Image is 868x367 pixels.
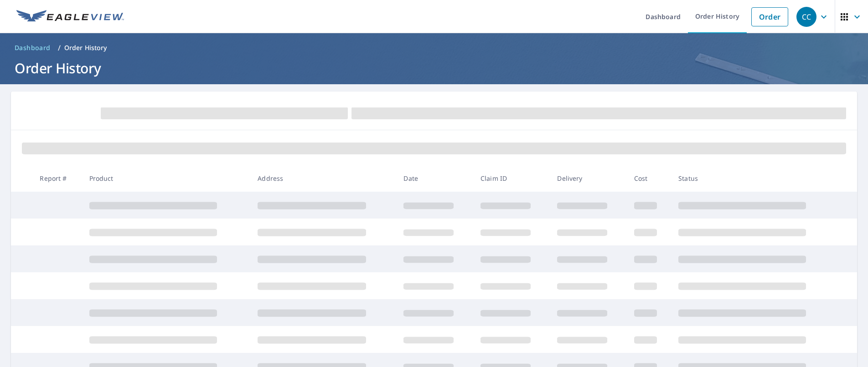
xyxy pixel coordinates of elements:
[671,165,840,192] th: Status
[32,165,82,192] th: Report #
[11,59,857,77] h1: Order History
[11,41,54,55] a: Dashboard
[627,165,671,192] th: Cost
[550,165,626,192] th: Delivery
[796,7,816,27] div: CC
[396,165,473,192] th: Date
[64,43,107,52] p: Order History
[82,165,251,192] th: Product
[58,42,61,53] li: /
[16,10,124,24] img: EV Logo
[473,165,550,192] th: Claim ID
[15,43,51,52] span: Dashboard
[250,165,396,192] th: Address
[11,41,857,55] nav: breadcrumb
[751,7,788,26] a: Order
